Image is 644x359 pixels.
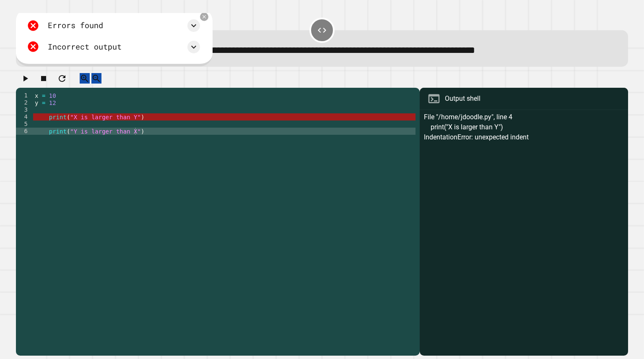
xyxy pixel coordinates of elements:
div: 5 [16,121,33,128]
div: File "/home/jdoodle.py", line 4 print("X is larger than Y") IndentationError: unexpected indent [424,112,623,356]
div: Incorrect output [48,41,122,53]
div: 4 [16,113,33,121]
div: 1 [16,92,33,99]
div: 6 [16,128,33,135]
div: Errors found [48,20,103,31]
div: 3 [16,106,33,113]
div: 2 [16,99,33,106]
div: Output shell [445,94,480,104]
